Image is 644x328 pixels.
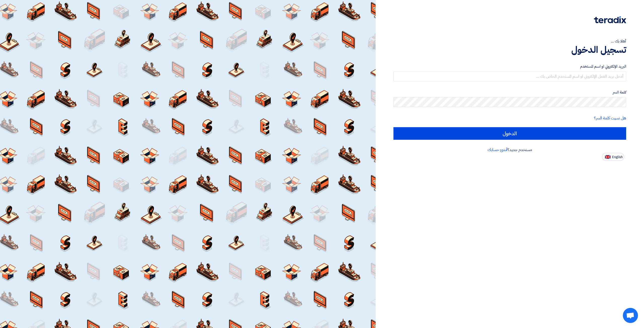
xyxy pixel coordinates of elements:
a: Open chat [623,308,638,323]
a: هل نسيت كلمة السر؟ [594,115,626,121]
span: English [612,155,623,159]
h1: تسجيل الدخول [393,44,626,55]
img: Teradix logo [594,16,626,23]
input: أدخل بريد العمل الإلكتروني او اسم المستخدم الخاص بك ... [393,71,626,81]
img: en-US.png [605,155,611,159]
label: البريد الإلكتروني او اسم المستخدم [393,64,626,69]
label: كلمة السر [393,89,626,95]
button: English [602,153,624,161]
a: أنشئ حسابك [488,147,507,153]
div: مستخدم جديد؟ [393,147,626,153]
input: الدخول [393,127,626,140]
div: أهلا بك ... [393,38,626,44]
